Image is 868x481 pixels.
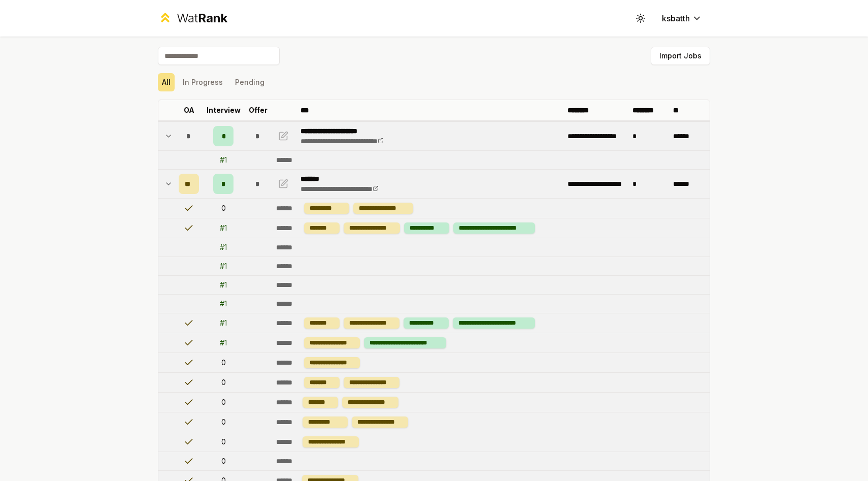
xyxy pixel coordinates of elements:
td: 0 [203,373,244,392]
td: 0 [203,412,244,432]
div: # 1 [220,223,227,233]
td: 0 [203,452,244,470]
div: # 1 [220,242,227,252]
button: ksbatth [654,9,710,27]
div: # 1 [220,299,227,309]
div: # 1 [220,155,227,165]
div: # 1 [220,318,227,328]
div: # 1 [220,338,227,348]
div: # 1 [220,261,227,271]
a: WatRank [158,10,227,26]
td: 0 [203,199,244,218]
td: 0 [203,353,244,372]
button: Pending [231,73,269,91]
td: 0 [203,393,244,412]
p: Interview [207,105,241,115]
button: Import Jobs [651,47,710,65]
span: ksbatth [662,12,690,24]
div: # 1 [220,280,227,290]
button: In Progress [179,73,227,91]
td: 0 [203,432,244,452]
button: All [158,73,175,91]
p: OA [184,105,194,115]
div: Wat [177,10,227,26]
span: Rank [198,11,227,25]
p: Offer [249,105,268,115]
